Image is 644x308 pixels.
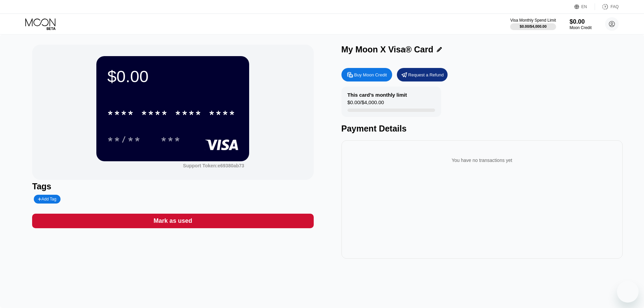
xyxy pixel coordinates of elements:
[107,67,238,86] div: $0.00
[570,25,592,30] div: Moon Credit
[520,24,547,28] div: $0.00 / $4,000.00
[570,18,592,25] div: $0.00
[617,281,639,303] iframe: Button to launch messaging window
[348,92,407,98] div: This card’s monthly limit
[397,68,448,81] div: Request a Refund
[38,197,56,202] div: Add Tag
[153,217,192,225] div: Mark as used
[354,72,387,78] div: Buy Moon Credit
[347,151,617,170] div: You have no transactions yet
[34,195,60,204] div: Add Tag
[510,18,556,30] div: Visa Monthly Spend Limit$0.00/$4,000.00
[570,18,592,30] div: $0.00Moon Credit
[341,68,392,81] div: Buy Moon Credit
[32,182,313,191] div: Tags
[183,163,244,168] div: Support Token:e69380ab73
[408,72,444,78] div: Request a Refund
[183,163,244,168] div: Support Token: e69380ab73
[574,3,595,10] div: EN
[348,99,384,109] div: $0.00 / $4,000.00
[341,124,623,134] div: Payment Details
[581,4,587,9] div: EN
[510,18,556,23] div: Visa Monthly Spend Limit
[341,45,433,54] div: My Moon X Visa® Card
[595,3,619,10] div: FAQ
[32,214,313,228] div: Mark as used
[611,4,619,9] div: FAQ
